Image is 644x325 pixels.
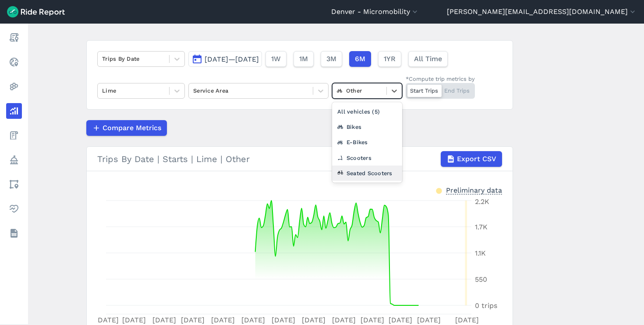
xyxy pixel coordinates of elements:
[331,7,419,17] button: Denver - Micromobility
[6,128,22,143] a: Fees
[441,151,502,167] button: Export CSV
[475,301,497,310] tspan: 0 trips
[272,316,295,324] tspan: [DATE]
[211,316,235,324] tspan: [DATE]
[271,54,281,64] span: 1W
[86,120,167,136] button: Compare Metrics
[384,54,396,64] span: 1YR
[414,54,442,64] span: All Time
[408,51,448,67] button: All Time
[447,7,637,17] button: [PERSON_NAME][EMAIL_ADDRESS][DOMAIN_NAME]
[294,51,314,67] button: 1M
[332,166,402,181] div: Seated Scooters
[349,51,371,67] button: 6M
[361,316,384,324] tspan: [DATE]
[6,201,22,217] a: Health
[265,51,287,67] button: 1W
[446,185,502,194] div: Preliminary data
[152,316,176,324] tspan: [DATE]
[7,6,65,17] img: Ride Report
[455,316,479,324] tspan: [DATE]
[406,75,475,83] div: *Compute trip metrics by
[181,316,205,324] tspan: [DATE]
[332,119,402,135] div: Bikes
[188,51,262,67] button: [DATE]—[DATE]
[332,316,356,324] tspan: [DATE]
[302,316,326,324] tspan: [DATE]
[332,135,402,150] div: E-Bikes
[457,154,496,164] span: Export CSV
[417,316,441,324] tspan: [DATE]
[378,51,401,67] button: 1YR
[6,54,22,70] a: Realtime
[6,103,22,119] a: Analyze
[475,223,488,231] tspan: 1.7K
[389,316,412,324] tspan: [DATE]
[475,275,487,284] tspan: 550
[332,104,402,119] div: All vehicles (5)
[355,54,365,64] span: 6M
[475,249,486,257] tspan: 1.1K
[326,54,336,64] span: 3M
[6,225,22,241] a: Datasets
[103,123,161,133] span: Compare Metrics
[299,54,308,64] span: 1M
[97,151,502,167] div: Trips By Date | Starts | Lime | Other
[6,152,22,168] a: Policy
[475,197,489,206] tspan: 2.2K
[241,316,265,324] tspan: [DATE]
[205,55,259,63] span: [DATE]—[DATE]
[321,51,342,67] button: 3M
[6,176,22,192] a: Areas
[95,316,119,324] tspan: [DATE]
[332,150,402,166] div: Scooters
[122,316,146,324] tspan: [DATE]
[6,30,22,45] a: Report
[6,79,22,94] a: Heatmaps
